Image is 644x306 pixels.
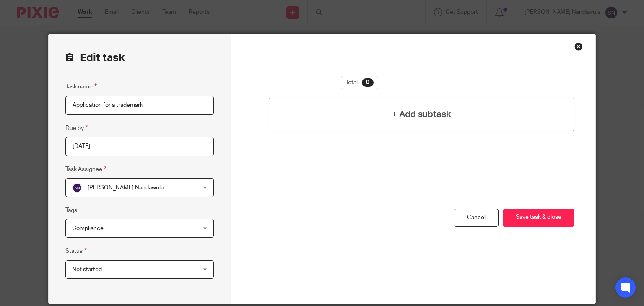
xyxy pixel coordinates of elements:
[341,76,378,89] div: Total
[72,226,104,231] span: Compliance
[65,164,106,174] label: Task Assignee
[65,137,214,156] input: Pick a date
[72,183,82,193] img: svg%3E
[454,209,499,227] a: Cancel
[362,78,374,87] div: 0
[65,123,88,133] label: Due by
[65,51,214,65] h2: Edit task
[65,206,77,215] label: Tags
[65,82,97,91] label: Task name
[392,108,451,121] h4: + Add subtask
[88,185,164,191] span: [PERSON_NAME] Nandawula
[503,209,574,227] button: Save task & close
[65,246,87,256] label: Status
[574,42,583,51] div: Close this dialog window
[72,267,102,272] span: Not started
